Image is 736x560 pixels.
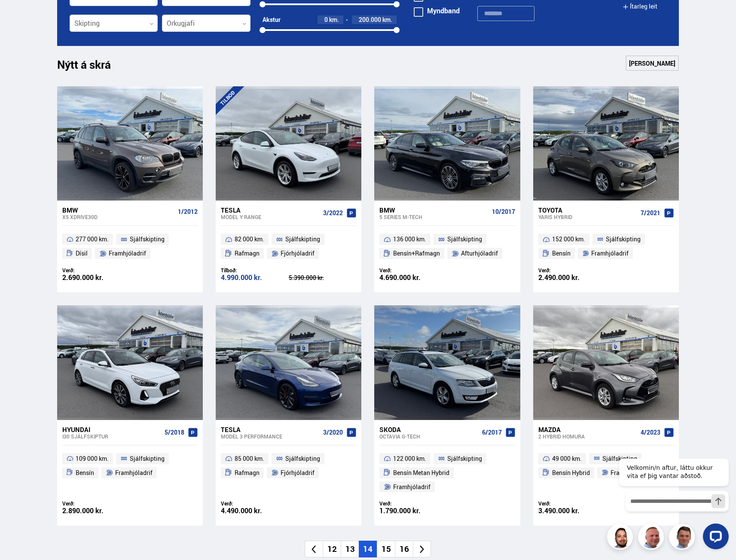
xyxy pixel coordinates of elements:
span: Rafmagn [235,468,260,478]
a: BMW X5 XDRIVE30D 1/2012 277 000 km. Sjálfskipting Dísil Framhjóladrif Verð: 2.690.000 kr. [57,201,203,292]
span: 277 000 km. [76,234,109,244]
span: 152 000 km. [552,234,585,244]
div: Skoda [379,426,478,433]
a: BMW 5 series M-TECH 10/2017 136 000 km. Sjálfskipting Bensín+Rafmagn Afturhjóladrif Verð: 4.690.0... [374,201,520,292]
span: 85 000 km. [235,453,264,464]
span: Framhjóladrif [611,468,648,478]
div: Hyundai [62,426,161,433]
div: X5 XDRIVE30D [62,214,174,220]
a: Tesla Model 3 PERFORMANCE 3/2020 85 000 km. Sjálfskipting Rafmagn Fjórhjóladrif Verð: 4.490.000 kr. [216,420,361,526]
span: Dísil [76,248,88,259]
span: Sjálfskipting [285,453,320,464]
span: km. [382,16,392,23]
span: Fjórhjóladrif [281,248,315,259]
div: Mazda [538,426,637,433]
span: Sjálfskipting [447,234,482,244]
span: Sjálfskipting [285,234,320,244]
span: Framhjóladrif [109,248,146,259]
h1: Nýtt á skrá [57,58,126,76]
span: 6/2017 [482,429,502,436]
div: Verð: [379,500,447,507]
span: 5/2018 [165,429,184,436]
div: i30 SJÁLFSKIPTUR [62,433,161,439]
img: nhp88E3Fdnt1Opn2.png [608,525,634,551]
span: 82 000 km. [235,234,264,244]
a: Hyundai i30 SJÁLFSKIPTUR 5/2018 109 000 km. Sjálfskipting Bensín Framhjóladrif Verð: 2.890.000 kr. [57,420,203,526]
a: [PERSON_NAME] [626,55,679,71]
li: 16 [395,541,413,557]
div: Model Y RANGE [221,214,320,220]
div: 2.690.000 kr. [62,274,130,281]
div: Tesla [221,426,320,433]
a: Toyota Yaris HYBRID 7/2021 152 000 km. Sjálfskipting Bensín Framhjóladrif Verð: 2.490.000 kr. [533,201,679,292]
div: Yaris HYBRID [538,214,637,220]
div: 4.490.000 kr. [221,507,289,514]
div: Akstur [263,16,281,23]
span: 136 000 km. [393,234,426,244]
div: Tesla [221,206,320,214]
a: Tesla Model Y RANGE 3/2022 82 000 km. Sjálfskipting Rafmagn Fjórhjóladrif Tilboð: 4.990.000 kr. 5... [216,201,361,292]
span: Bensín [76,468,94,478]
li: 12 [323,541,341,557]
span: 10/2017 [492,208,515,215]
span: 0 [324,15,328,24]
span: Sjálfskipting [130,234,165,244]
span: 109 000 km. [76,453,109,464]
div: Verð: [62,267,130,274]
div: 5 series M-TECH [379,214,488,220]
span: Sjálfskipting [606,234,641,244]
span: Bensín Metan Hybrid [393,468,449,478]
div: 1.790.000 kr. [379,507,447,514]
span: Framhjóladrif [115,468,153,478]
span: 1/2012 [178,208,198,215]
div: 5.390.000 kr. [289,275,357,281]
span: 49 000 km. [552,453,582,464]
span: Bensín [552,248,571,259]
li: 15 [377,541,395,557]
span: Framhjóladrif [591,248,629,259]
span: 7/2021 [641,210,660,216]
div: Verð: [538,267,606,274]
span: km. [329,16,339,23]
div: 3.490.000 kr. [538,507,606,514]
span: 4/2023 [641,429,660,436]
div: Octavia G-TECH [379,433,478,439]
span: Bensín+Rafmagn [393,248,440,259]
li: 14 [359,541,377,557]
span: 3/2020 [323,429,343,436]
div: Verð: [62,500,130,507]
span: Sjálfskipting [602,453,637,464]
div: 4.690.000 kr. [379,274,447,281]
div: Verð: [379,267,447,274]
a: Mazda 2 Hybrid HOMURA 4/2023 49 000 km. Sjálfskipting Bensín Hybrid Framhjóladrif Verð: 3.490.000... [533,420,679,526]
div: Verð: [538,500,606,507]
span: Sjálfskipting [130,453,165,464]
li: 13 [341,541,359,557]
span: Afturhjóladrif [461,248,498,259]
div: 2 Hybrid HOMURA [538,433,637,439]
div: Tilboð: [221,267,289,274]
div: 2.890.000 kr. [62,507,130,514]
span: Fjórhjóladrif [281,468,315,478]
a: Skoda Octavia G-TECH 6/2017 122 000 km. Sjálfskipting Bensín Metan Hybrid Framhjóladrif Verð: 1.7... [374,420,520,526]
iframe: LiveChat chat widget [612,443,732,556]
span: Rafmagn [235,248,260,259]
div: 4.990.000 kr. [221,274,289,281]
div: BMW [379,206,488,214]
span: Framhjóladrif [393,482,431,492]
label: Myndband [414,7,460,14]
div: 2.490.000 kr. [538,274,606,281]
span: 200.000 [359,15,381,24]
div: Verð: [221,500,289,507]
span: Sjálfskipting [447,453,482,464]
div: Toyota [538,206,637,214]
span: Bensín Hybrid [552,468,590,478]
span: 3/2022 [323,210,343,216]
div: Model 3 PERFORMANCE [221,433,320,439]
span: 122 000 km. [393,453,426,464]
div: BMW [62,206,174,214]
